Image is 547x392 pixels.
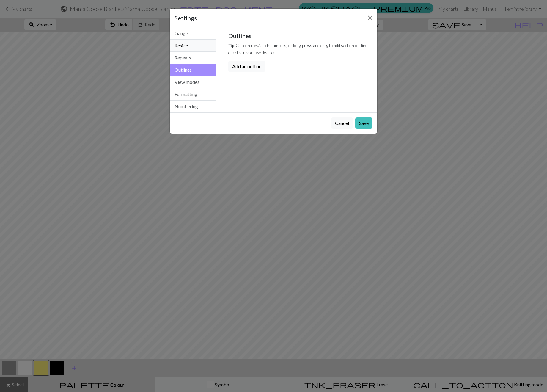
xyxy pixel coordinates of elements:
[170,27,216,40] button: Gauge
[228,61,265,72] button: Add an outline
[170,101,216,112] button: Numbering
[170,76,216,88] button: View modes
[170,40,216,52] button: Resize
[170,88,216,101] button: Formatting
[355,117,372,129] button: Save
[228,32,373,39] h5: Outlines
[365,13,375,23] button: Close
[175,13,197,22] h5: Settings
[170,64,216,76] button: Outlines
[228,43,236,48] em: Tip:
[170,52,216,64] button: Repeats
[331,117,353,129] button: Cancel
[228,43,370,55] small: Click on row/stitch numbers, or long-press and drag to add section outlines directly in your work...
